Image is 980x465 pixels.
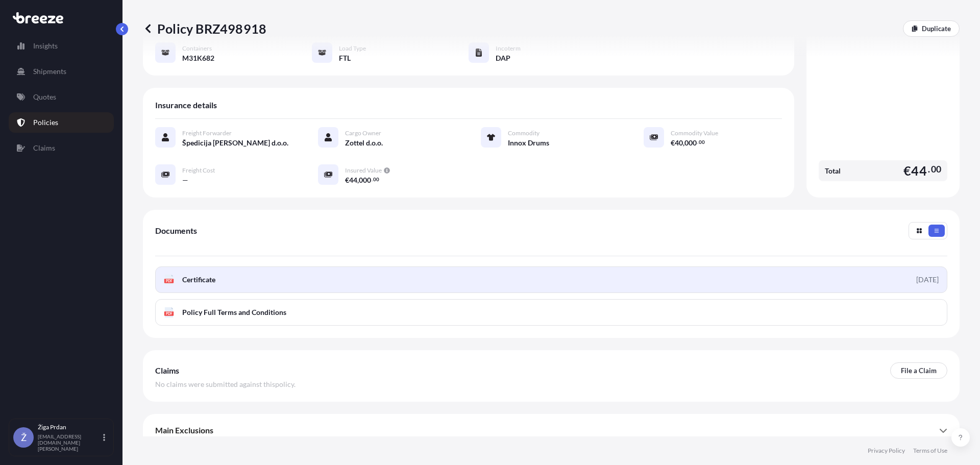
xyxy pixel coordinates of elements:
span: — [182,175,188,185]
span: Cargo Owner [345,129,381,137]
p: Duplicate [922,23,951,34]
span: Insured Value [345,166,382,175]
span: Certificate [182,275,215,285]
span: DAP [496,53,510,63]
span: 00 [699,140,705,144]
span: Commodity Value [671,129,718,137]
span: 00 [373,178,379,181]
p: [EMAIL_ADDRESS][DOMAIN_NAME][PERSON_NAME] [38,433,101,452]
span: Policy Full Terms and Conditions [182,307,286,317]
span: Innox Drums [508,138,549,148]
a: File a Claim [890,362,947,379]
p: Quotes [33,92,56,102]
span: Claims [155,365,179,376]
a: PDFPolicy Full Terms and Conditions [155,299,947,326]
a: Shipments [9,61,114,82]
span: 000 [684,139,697,146]
text: PDF [166,312,173,315]
div: [DATE] [916,275,939,285]
span: Zottel d.o.o. [345,138,383,148]
span: Freight Cost [182,166,215,175]
p: Žiga Prdan [38,423,101,431]
a: Duplicate [903,20,960,37]
span: 000 [359,177,371,184]
span: FTL [339,53,351,63]
a: Privacy Policy [868,447,905,455]
p: Insights [33,41,58,51]
span: , [683,139,684,146]
p: Policy BRZ498918 [143,20,266,37]
span: 44 [911,164,926,177]
div: Main Exclusions [155,418,947,443]
span: . [697,140,698,144]
span: Documents [155,226,197,236]
span: Commodity [508,129,540,137]
text: PDF [166,279,173,283]
a: Insights [9,36,114,56]
span: € [671,139,675,146]
span: Freight Forwarder [182,129,232,137]
a: PDFCertificate[DATE] [155,266,947,293]
p: Policies [33,117,58,128]
p: Shipments [33,66,66,77]
a: Terms of Use [913,447,947,455]
span: Ž [21,432,27,443]
span: 40 [675,139,683,146]
span: No claims were submitted against this policy . [155,379,296,389]
a: Quotes [9,87,114,107]
span: € [345,177,349,184]
span: . [372,178,373,181]
span: Main Exclusions [155,425,213,435]
span: 44 [349,177,357,184]
span: . [928,166,930,173]
p: Claims [33,143,55,153]
span: Insurance details [155,100,217,110]
span: 00 [931,166,941,173]
a: Policies [9,112,114,133]
span: M31K682 [182,53,214,63]
span: Špedicija [PERSON_NAME] d.o.o. [182,138,288,148]
span: , [357,177,359,184]
span: € [903,164,911,177]
a: Claims [9,138,114,158]
span: Total [825,166,841,176]
p: File a Claim [901,365,937,376]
